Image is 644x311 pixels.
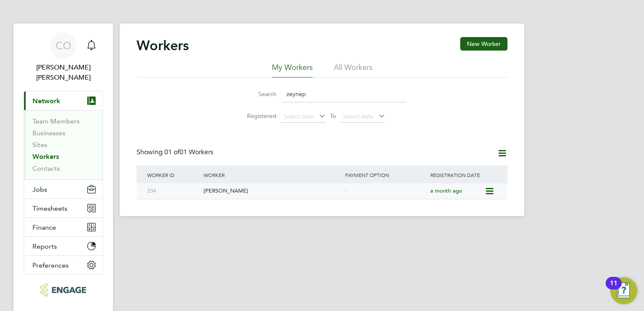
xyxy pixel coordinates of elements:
span: 01 of [164,148,180,156]
div: Worker ID [145,165,201,185]
div: 234 [145,183,201,199]
button: Timesheets [24,199,102,217]
li: My Workers [272,62,313,78]
input: Name, email or phone number [282,86,405,102]
div: 11 [610,283,617,294]
button: Preferences [24,256,102,274]
a: Go to home page [24,283,103,297]
span: Select date [343,113,373,120]
div: - [343,183,428,199]
span: Finance [32,223,56,231]
label: Search [239,90,276,98]
span: To [327,110,338,121]
button: Network [24,91,102,110]
button: New Worker [460,37,507,51]
span: Reports [32,242,57,250]
button: Finance [24,218,102,236]
h2: Workers [137,37,189,54]
span: 01 Workers [164,148,213,156]
div: Payment Option [343,165,428,185]
a: 234[PERSON_NAME]-a month ago [145,183,485,190]
div: Worker [201,165,343,185]
img: carbonrecruitment-logo-retina.png [40,283,86,297]
a: CO[PERSON_NAME] [PERSON_NAME] [24,32,103,83]
a: Sites [32,141,47,149]
div: Network [24,110,102,180]
span: Timesheets [32,204,67,212]
button: Open Resource Center, 11 new notifications [610,277,637,304]
span: Preferences [32,261,69,269]
a: Workers [32,153,59,161]
div: Registration Date [428,165,499,185]
a: Contacts [32,164,60,172]
div: Showing [137,148,215,157]
li: All Workers [334,62,373,78]
div: [PERSON_NAME] [201,183,343,199]
button: Jobs [24,180,102,198]
span: Network [32,97,60,105]
a: Team Members [32,117,80,125]
span: a month ago [430,187,462,194]
span: Connor O'sullivan [24,62,103,83]
span: Select date [284,113,314,120]
span: CO [56,40,71,51]
a: Businesses [32,129,65,137]
button: Reports [24,237,102,255]
span: Jobs [32,185,47,193]
label: Registered [239,112,276,120]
